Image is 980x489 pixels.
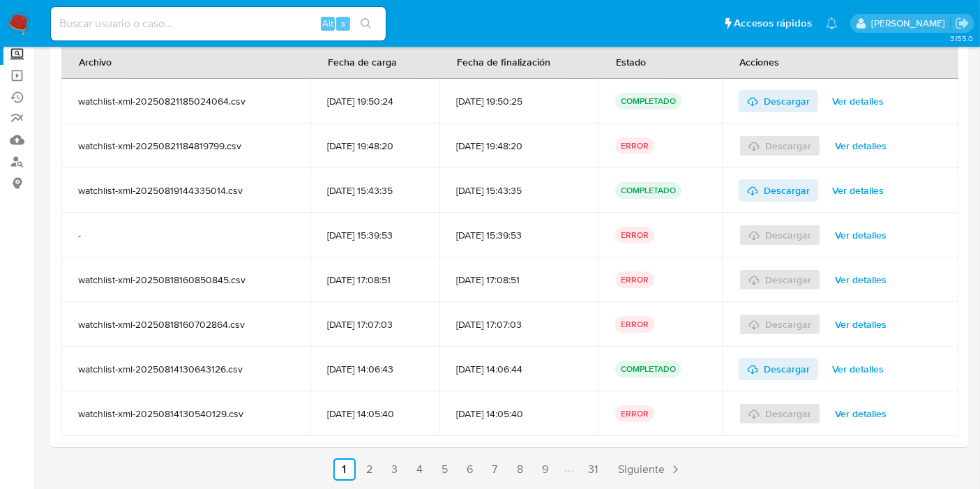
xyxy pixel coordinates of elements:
span: s [341,17,345,30]
span: Accesos rápidos [734,16,812,31]
span: 3.155.0 [950,33,973,44]
a: Notificaciones [826,17,838,29]
input: Buscar usuario o caso... [51,15,386,33]
p: igor.oliveirabrito@mercadolibre.com [871,17,950,30]
span: Alt [322,17,333,30]
button: search-icon [352,14,380,33]
a: Salir [955,16,970,31]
